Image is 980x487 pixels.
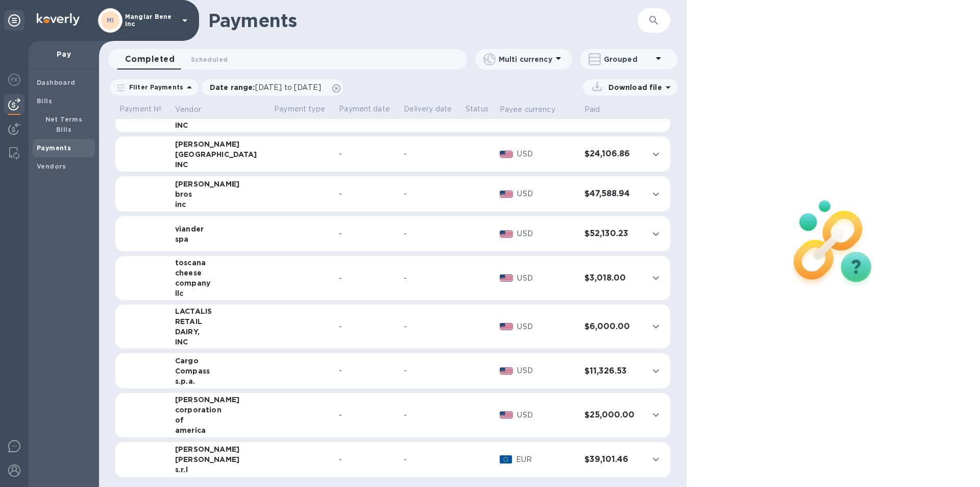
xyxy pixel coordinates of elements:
div: - [404,228,457,239]
span: Vendor [175,104,214,115]
b: MI [107,16,114,24]
span: Paid [584,104,614,115]
div: - [339,410,396,421]
p: Payee currency [500,104,555,115]
b: Payments [37,144,71,152]
div: INC [175,120,266,130]
span: Completed [125,52,175,66]
p: Payment date [339,104,396,114]
h3: $47,588.94 [584,189,640,199]
div: LACTALIS [175,306,266,316]
div: Cargo [175,356,266,366]
div: - [404,454,457,465]
button: expand row [648,452,664,467]
img: Logo [37,13,80,26]
div: llc [175,288,266,298]
b: Bills [37,97,52,105]
p: Download file [604,82,662,92]
p: Delivery date [404,104,457,114]
div: [PERSON_NAME] [175,179,266,189]
p: USD [517,365,576,376]
p: Mangiar Bene inc [125,13,176,28]
h3: $39,101.46 [584,455,640,465]
div: DAIRY, [175,327,266,337]
button: expand row [648,407,664,423]
div: bros [175,189,266,199]
div: - [404,365,457,376]
div: [PERSON_NAME] [175,444,266,454]
p: Pay [37,49,91,59]
h3: $6,000.00 [584,322,640,332]
div: spa [175,234,266,244]
div: - [339,149,396,159]
span: [DATE] to [DATE] [255,83,321,91]
h3: $3,018.00 [584,273,640,283]
img: USD [500,230,513,238]
b: Net Terms Bills [45,115,83,133]
button: expand row [648,363,664,379]
p: Paid [584,104,600,115]
div: - [339,228,396,239]
p: Multi currency [499,54,552,64]
div: [PERSON_NAME] [175,454,266,465]
h3: $25,000.00 [584,410,640,420]
img: USD [500,191,513,198]
b: Dashboard [37,79,76,86]
div: RETAIL [175,316,266,327]
div: viander [175,224,266,234]
div: cheese [175,268,266,278]
p: Grouped [604,54,652,64]
h3: $11,326.53 [584,366,640,376]
div: - [339,454,396,465]
div: - [339,365,396,376]
div: toscana [175,258,266,268]
div: - [404,321,457,332]
p: Vendor [175,104,201,115]
div: - [339,273,396,284]
h1: Payments [208,10,638,31]
div: - [339,189,396,199]
div: Unpin categories [4,10,24,31]
img: USD [500,411,513,419]
div: of [175,415,266,425]
div: INC [175,337,266,347]
p: USD [517,189,576,199]
p: Status [465,104,492,114]
div: - [404,410,457,421]
h3: $52,130.23 [584,229,640,239]
div: s.r.l [175,465,266,475]
p: USD [517,321,576,332]
div: [GEOGRAPHIC_DATA] [175,149,266,159]
p: USD [517,228,576,239]
p: USD [517,410,576,421]
div: [PERSON_NAME] [175,139,266,149]
img: Foreign exchange [8,74,20,86]
p: USD [517,149,576,159]
div: corporation [175,405,266,415]
div: - [339,321,396,332]
span: Payee currency [500,104,569,115]
div: - [404,149,457,159]
button: expand row [648,187,664,202]
img: USD [500,151,513,158]
div: Date range:[DATE] to [DATE] [202,79,343,96]
div: Compass [175,366,266,376]
img: USD [500,367,513,375]
button: expand row [648,226,664,242]
button: expand row [648,319,664,334]
button: expand row [648,270,664,286]
p: Payment № [119,104,167,114]
img: USD [500,274,513,282]
div: - [404,273,457,284]
div: america [175,425,266,435]
p: Filter Payments [125,83,183,91]
h3: $24,106.86 [584,149,640,159]
p: EUR [516,454,576,465]
span: Scheduled [191,54,228,65]
div: INC [175,159,266,170]
p: Date range : [210,82,326,92]
div: s.p.a. [175,376,266,386]
div: inc [175,199,266,210]
img: USD [500,323,513,330]
button: expand row [648,147,664,162]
